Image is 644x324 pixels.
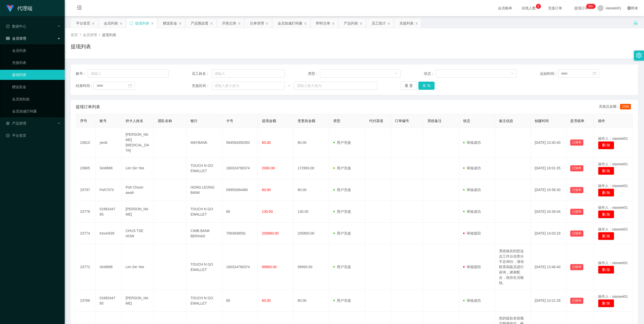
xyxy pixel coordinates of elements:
i: 图标: check-circle-o [6,25,10,28]
td: HONG LEONG BANK [186,179,222,201]
i: 图标: menu-fold [71,0,88,16]
td: TOUCH N GO EWALLET [186,290,222,312]
span: 状态： [424,71,436,76]
span: 60.00 [262,298,271,303]
td: Poh Choon awah [122,179,154,201]
input: 请输入 [211,70,285,78]
button: 已锁单 [570,140,583,146]
span: 产品管理 [6,121,26,125]
td: [PERSON_NAME][MEDICAL_DATA] [122,128,154,157]
td: 23774 [76,223,96,244]
div: 提现列表 [135,18,149,28]
span: 用户充值 [333,188,351,192]
button: 删 除 [598,141,614,149]
i: 图标: down [395,72,398,76]
span: 提现订单列表 [76,104,100,110]
td: 0168244785 [96,290,122,312]
div: 产品预设置 [191,18,208,28]
span: 充值订单 [545,6,565,10]
span: 首页 [71,33,78,37]
span: 2598 [620,104,631,109]
a: 会员加扣款 [12,94,61,104]
td: TOUCH N GO EWALLET [186,201,222,223]
button: 查 询 [418,82,435,90]
td: 60.00 [294,128,329,157]
i: 图标: close [332,22,335,25]
td: 60.00 [294,290,329,312]
td: 99993.00 [294,244,329,290]
span: 操作人：xiaowei01 [598,136,628,141]
span: 205800.00 [262,231,279,235]
span: 账号 [100,119,107,123]
i: 图标: close [387,22,390,25]
sup: 1209 [586,4,595,9]
td: yeott [96,128,122,157]
td: [DATE] 14:03:18 [531,223,566,244]
div: 即时注单 [316,18,330,28]
span: 会员管理 [83,33,97,37]
td: 7064838591 [222,223,258,244]
td: 0168244785 [96,201,122,223]
button: 删 除 [598,232,614,240]
td: Poh7373 [96,179,122,201]
span: 员工姓名： [192,71,211,76]
td: TOUCH N GO EWALLET [186,244,222,290]
i: 图标: calendar [128,84,132,87]
td: MAYBANK [186,128,222,157]
i: 图标: close [120,22,123,25]
div: 会员加减打码量 [278,18,302,28]
td: [PERSON_NAME] [122,290,154,312]
a: 会员列表 [12,45,61,56]
span: 操作人：xiaowei01 [598,162,628,166]
span: / [80,33,81,37]
i: 图标: down [511,72,514,76]
span: 用户充值 [333,210,351,214]
span: 审核成功 [463,166,481,170]
span: 用户充值 [333,298,351,303]
span: ~ [285,83,294,88]
td: [DATE] 13:40:40 [531,128,566,157]
td: Sin8888 [96,244,122,290]
span: 状态 [463,119,470,123]
a: 充值列表 [12,58,61,68]
td: 172993.00 [294,157,329,179]
div: 产品列表 [344,18,358,28]
span: 变更前金额 [298,119,315,123]
span: 是否锁单 [570,119,584,123]
p: 2 [537,4,539,9]
span: 提现订单 [572,6,591,10]
td: CIMB BANK BERHAD [186,223,222,244]
div: 平台首页 [76,18,90,28]
span: 卡号 [226,119,233,123]
span: 审核驳回 [463,265,481,269]
td: 23776 [76,201,96,223]
span: 类型 [333,119,340,123]
td: 60 [222,201,258,223]
td: [DATE] 15:58:30 [531,179,566,201]
span: 130.00 [262,210,273,214]
i: 图标: setting [636,53,642,58]
span: 操作人：xiaowei01 [598,261,628,265]
span: 99993.00 [262,265,277,269]
a: 会员加减打码量 [12,106,61,116]
i: 图标: close [415,22,418,25]
span: 提现金额 [262,119,276,123]
span: 操作人：xiaowei01 [598,294,628,298]
td: 60.00 [294,179,329,201]
i: 图标: close [179,22,182,25]
a: 图标: dashboard平台首页 [6,130,61,141]
td: 60 [222,290,258,312]
span: 审核成功 [463,141,481,145]
span: 审核成功 [463,298,481,303]
td: 23805 [76,157,96,179]
span: 操作人：xiaowei01 [598,184,628,188]
span: 账号： [76,71,88,76]
td: 564584350350 [222,128,258,157]
td: 205800.00 [294,223,329,244]
span: 审核成功 [463,210,481,214]
td: 09950094480 [222,179,258,201]
div: 注单管理 [250,18,264,28]
i: 图标: sync [130,21,133,25]
td: Sin8888 [96,157,122,179]
i: 图标: close [266,22,269,25]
